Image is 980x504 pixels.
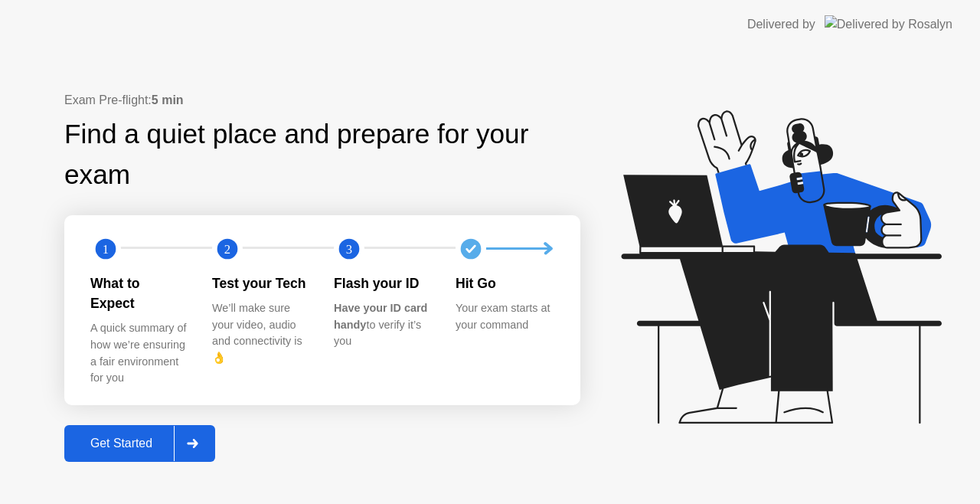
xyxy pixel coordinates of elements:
div: Exam Pre-flight: [64,91,580,110]
button: Get Started [64,425,215,462]
text: 3 [346,241,352,256]
div: A quick summary of how we’re ensuring a fair environment for you [90,320,188,386]
div: Flash your ID [334,273,431,293]
div: Test your Tech [212,273,309,293]
div: Delivered by [747,15,815,34]
b: Have your ID card handy [334,302,427,331]
text: 1 [103,241,109,256]
text: 2 [224,241,230,256]
div: What to Expect [90,273,188,314]
div: Your exam starts at your command [456,300,553,333]
div: Hit Go [456,273,553,293]
div: to verify it’s you [334,300,431,350]
b: 5 min [152,93,184,106]
div: Get Started [69,437,174,450]
img: Delivered by Rosalyn [825,15,952,33]
div: Find a quiet place and prepare for your exam [64,114,580,195]
div: We’ll make sure your video, audio and connectivity is 👌 [212,300,309,366]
